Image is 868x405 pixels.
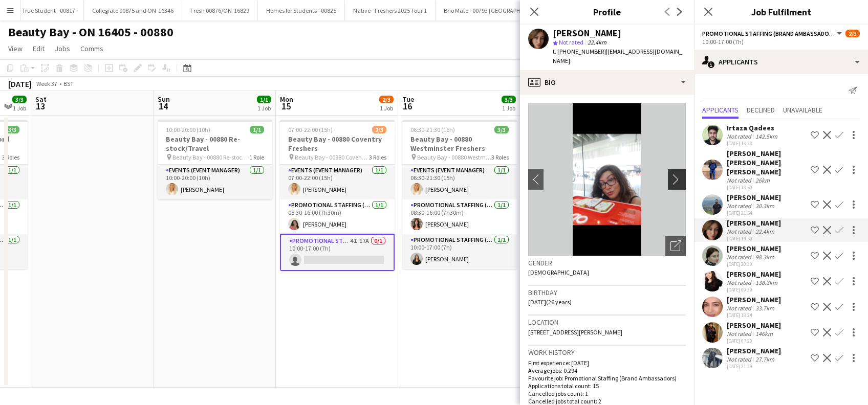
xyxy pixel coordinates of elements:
[13,104,26,112] div: 1 Job
[380,104,393,112] div: 1 Job
[753,330,775,337] div: 146km
[528,298,572,306] span: [DATE] (26 years)
[156,100,170,112] span: 14
[694,50,868,74] div: Applicants
[727,184,807,191] div: [DATE] 18:50
[727,244,781,253] div: [PERSON_NAME]
[753,253,776,261] div: 98.3km
[502,104,515,112] div: 1 Job
[278,100,293,112] span: 15
[753,202,776,210] div: 30.3km
[2,153,19,161] span: 3 Roles
[783,106,822,114] span: Unavailable
[553,48,682,64] span: | [EMAIL_ADDRESS][DOMAIN_NAME]
[55,44,70,53] span: Jobs
[727,363,781,370] div: [DATE] 21:29
[702,38,860,46] div: 10:00-17:00 (7h)
[727,312,781,319] div: [DATE] 18:24
[528,328,622,336] span: [STREET_ADDRESS][PERSON_NAME]
[727,149,807,176] div: [PERSON_NAME] [PERSON_NAME] [PERSON_NAME]
[34,80,59,87] span: Week 37
[727,253,753,261] div: Not rated
[372,126,386,133] span: 2/3
[84,1,182,20] button: Collegiate 00875 and ON-16346
[727,140,779,147] div: [DATE] 13:23
[295,153,369,161] span: Beauty Bay - 00880 Coventry Freshers
[402,95,414,104] span: Tue
[753,279,779,286] div: 138.3km
[727,218,781,228] div: [PERSON_NAME]
[280,120,395,271] app-job-card: 07:00-22:00 (15h)2/3Beauty Bay - 00880 Coventry Freshers Beauty Bay - 00880 Coventry Freshers3 Ro...
[528,397,686,405] p: Cancelled jobs total count: 2
[727,286,781,293] div: [DATE] 09:39
[753,304,776,312] div: 33.7km
[182,1,258,20] button: Fresh 00876/ON-16829
[528,318,686,327] h3: Location
[528,288,686,297] h3: Birthday
[727,279,753,286] div: Not rated
[158,134,272,153] h3: Beauty Bay - 00880 Re-stock/Travel
[417,153,491,161] span: Beauty Bay - 00880 Westminster Freshers
[559,38,583,46] span: Not rated
[8,25,173,40] h1: Beauty Bay - ON 16405 - 00880
[402,199,517,234] app-card-role: Promotional Staffing (Brand Ambassadors)1/108:30-16:00 (7h30m)[PERSON_NAME]
[665,236,686,256] div: Open photos pop-in
[369,153,386,161] span: 3 Roles
[753,355,776,363] div: 27.7km
[528,382,686,390] p: Applications total count: 15
[280,95,293,104] span: Mon
[528,258,686,267] h3: Gender
[727,337,781,344] div: [DATE] 07:20
[34,100,47,112] span: 13
[80,44,103,53] span: Comms
[845,30,860,37] span: 2/3
[436,1,554,20] button: Brio Mate - 00793 [GEOGRAPHIC_DATA]
[553,48,606,55] span: t. [PHONE_NUMBER]
[166,126,210,133] span: 10:00-20:00 (10h)
[553,29,621,38] div: [PERSON_NAME]
[727,304,753,312] div: Not rated
[33,44,45,53] span: Edit
[280,165,395,199] app-card-role: Events (Event Manager)1/107:00-22:00 (15h)[PERSON_NAME]
[288,126,333,133] span: 07:00-22:00 (15h)
[345,1,436,20] button: Native - Freshers 2025 Tour 1
[727,210,781,216] div: [DATE] 21:54
[702,30,835,37] span: Promotional Staffing (Brand Ambassadors)
[727,330,753,337] div: Not rated
[528,367,686,374] p: Average jobs: 0.294
[258,1,345,20] button: Homes for Students - 00825
[494,126,509,133] span: 3/3
[727,132,753,140] div: Not rated
[702,30,843,37] button: Promotional Staffing (Brand Ambassadors)
[502,96,516,103] span: 3/3
[727,261,781,267] div: [DATE] 20:30
[747,106,775,114] span: Declined
[158,165,272,199] app-card-role: Events (Event Manager)1/110:00-20:00 (10h)[PERSON_NAME]
[520,70,694,95] div: Bio
[402,234,517,269] app-card-role: Promotional Staffing (Brand Ambassadors)1/110:00-17:00 (7h)[PERSON_NAME]
[14,1,84,20] button: True Student - 00817
[528,268,589,276] span: [DEMOGRAPHIC_DATA]
[727,176,753,184] div: Not rated
[29,42,49,55] a: Edit
[753,132,779,140] div: 142.5km
[528,374,686,382] p: Favourite job: Promotional Staffing (Brand Ambassadors)
[727,295,781,304] div: [PERSON_NAME]
[63,80,74,87] div: BST
[402,134,517,153] h3: Beauty Bay - 00880 Westminster Freshers
[753,228,776,235] div: 22.4km
[727,228,753,235] div: Not rated
[402,120,517,269] app-job-card: 06:30-21:30 (15h)3/3Beauty Bay - 00880 Westminster Freshers Beauty Bay - 00880 Westminster Freshe...
[528,390,686,397] p: Cancelled jobs count: 1
[528,348,686,357] h3: Work history
[528,359,686,367] p: First experience: [DATE]
[727,321,781,330] div: [PERSON_NAME]
[8,44,23,53] span: View
[727,346,781,355] div: [PERSON_NAME]
[158,120,272,199] div: 10:00-20:00 (10h)1/1Beauty Bay - 00880 Re-stock/Travel Beauty Bay - 00880 Re-stock/Travel1 RoleEv...
[257,104,271,112] div: 1 Job
[753,176,772,184] div: 26km
[257,96,271,103] span: 1/1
